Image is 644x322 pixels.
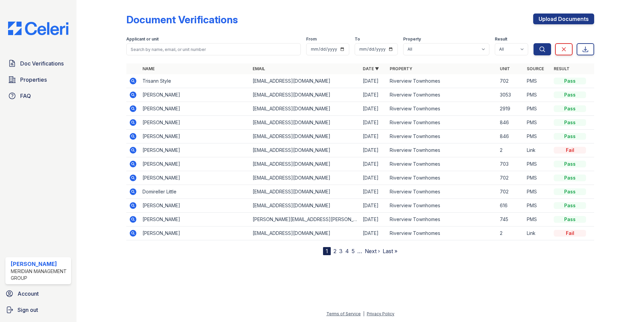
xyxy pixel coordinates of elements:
[140,199,250,213] td: [PERSON_NAME]
[339,248,343,254] a: 3
[387,157,497,171] td: Riverview Townhomes
[352,248,355,254] a: 5
[497,199,524,213] td: 616
[524,102,551,116] td: PMS
[387,213,497,226] td: Riverview Townhomes
[554,78,586,84] div: Pass
[306,36,317,42] label: From
[554,175,586,181] div: Pass
[360,88,387,102] td: [DATE]
[140,116,250,130] td: [PERSON_NAME]
[360,143,387,157] td: [DATE]
[250,185,360,199] td: [EMAIL_ADDRESS][DOMAIN_NAME]
[250,74,360,88] td: [EMAIL_ADDRESS][DOMAIN_NAME]
[3,303,74,317] a: Sign out
[554,119,586,126] div: Pass
[250,88,360,102] td: [EMAIL_ADDRESS][DOMAIN_NAME]
[554,188,586,195] div: Pass
[5,57,71,70] a: Doc Verifications
[365,248,380,254] a: Next ›
[533,14,594,24] a: Upload Documents
[140,88,250,102] td: [PERSON_NAME]
[126,36,159,42] label: Applicant or unit
[363,311,364,316] div: |
[524,143,551,157] td: Link
[140,185,250,199] td: Domireller Little
[360,171,387,185] td: [DATE]
[495,36,507,42] label: Result
[126,43,301,55] input: Search by name, email, or unit number
[250,213,360,226] td: [PERSON_NAME][EMAIL_ADDRESS][PERSON_NAME][DOMAIN_NAME]
[250,102,360,116] td: [EMAIL_ADDRESS][DOMAIN_NAME]
[497,74,524,88] td: 702
[140,143,250,157] td: [PERSON_NAME]
[253,66,265,71] a: Email
[387,143,497,157] td: Riverview Townhomes
[387,171,497,185] td: Riverview Townhomes
[403,36,421,42] label: Property
[524,185,551,199] td: PMS
[140,157,250,171] td: [PERSON_NAME]
[360,102,387,116] td: [DATE]
[387,185,497,199] td: Riverview Townhomes
[5,73,71,86] a: Properties
[524,171,551,185] td: PMS
[20,92,31,100] span: FAQ
[387,130,497,143] td: Riverview Townhomes
[524,74,551,88] td: PMS
[250,130,360,143] td: [EMAIL_ADDRESS][DOMAIN_NAME]
[360,116,387,130] td: [DATE]
[497,157,524,171] td: 703
[360,74,387,88] td: [DATE]
[355,36,360,42] label: To
[554,91,586,98] div: Pass
[367,311,394,316] a: Privacy Policy
[524,88,551,102] td: PMS
[524,199,551,213] td: PMS
[326,311,361,316] a: Terms of Service
[360,185,387,199] td: [DATE]
[345,248,349,254] a: 4
[524,226,551,240] td: Link
[11,268,68,281] div: Meridian Management Group
[554,202,586,209] div: Pass
[250,157,360,171] td: [EMAIL_ADDRESS][DOMAIN_NAME]
[3,22,74,35] img: CE_Logo_Blue-a8612792a0a2168367f1c8372b55b34899dd931a85d93a1a3d3e32e68fde9ad4.png
[250,171,360,185] td: [EMAIL_ADDRESS][DOMAIN_NAME]
[554,216,586,223] div: Pass
[140,226,250,240] td: [PERSON_NAME]
[497,171,524,185] td: 702
[360,213,387,226] td: [DATE]
[360,199,387,213] td: [DATE]
[497,226,524,240] td: 2
[500,66,510,71] a: Unit
[554,66,570,71] a: Result
[497,143,524,157] td: 2
[363,66,379,71] a: Date ▼
[524,213,551,226] td: PMS
[250,226,360,240] td: [EMAIL_ADDRESS][DOMAIN_NAME]
[126,14,238,26] div: Document Verifications
[3,287,74,300] a: Account
[140,74,250,88] td: Trisann Style
[250,116,360,130] td: [EMAIL_ADDRESS][DOMAIN_NAME]
[387,102,497,116] td: Riverview Townhomes
[497,88,524,102] td: 3053
[497,130,524,143] td: 846
[140,130,250,143] td: [PERSON_NAME]
[140,171,250,185] td: [PERSON_NAME]
[387,199,497,213] td: Riverview Townhomes
[333,248,336,254] a: 2
[18,306,38,314] span: Sign out
[20,76,47,84] span: Properties
[387,116,497,130] td: Riverview Townhomes
[390,66,412,71] a: Property
[554,230,586,237] div: Fail
[554,161,586,167] div: Pass
[554,133,586,140] div: Pass
[527,66,544,71] a: Source
[497,102,524,116] td: 2919
[387,74,497,88] td: Riverview Townhomes
[497,116,524,130] td: 846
